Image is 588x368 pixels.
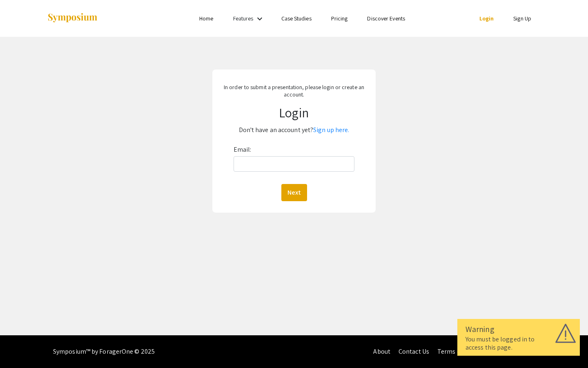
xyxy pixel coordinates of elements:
[199,15,213,22] a: Home
[281,184,307,201] button: Next
[465,323,572,335] div: Warning
[281,15,312,22] a: Case Studies
[255,14,265,24] mat-icon: Expand Features list
[373,347,390,356] a: About
[313,126,349,134] a: Sign up here.
[47,13,98,24] img: Symposium by ForagerOne
[437,347,484,356] a: Terms of Service
[513,15,531,22] a: Sign Up
[465,335,572,352] div: You must be logged in to access this page.
[479,15,494,22] a: Login
[218,105,370,120] h1: Login
[53,335,155,368] div: Symposium™ by ForagerOne © 2025
[234,143,252,156] label: Email:
[399,347,429,356] a: Contact Us
[218,123,370,137] p: Don't have an account yet?
[233,15,254,22] a: Features
[367,15,405,22] a: Discover Events
[218,83,370,98] p: In order to submit a presentation, please login or create an account.
[331,15,348,22] a: Pricing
